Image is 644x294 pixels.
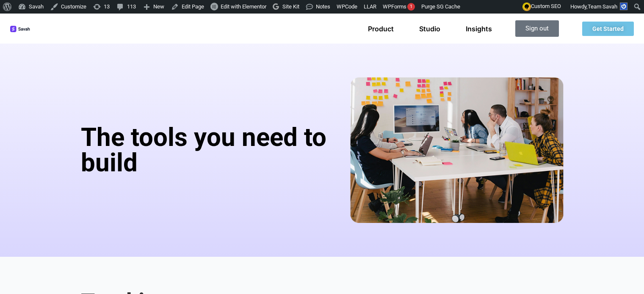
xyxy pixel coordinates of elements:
a: Get Started [582,22,634,36]
a: Insights [466,25,492,33]
span: Sign out [525,25,549,32]
span: Get Started [592,26,624,32]
span: Edit with Elementor [221,3,266,10]
span: Site Kit [282,3,299,10]
nav: Menu [368,25,492,33]
span: Team Savah [588,3,617,10]
img: Logo (2) [10,26,30,32]
h1: The tools you need to build [81,125,342,176]
a: Sign out [515,20,559,37]
div: 1 [407,3,415,11]
a: Product [368,25,394,33]
a: Studio [419,25,440,33]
